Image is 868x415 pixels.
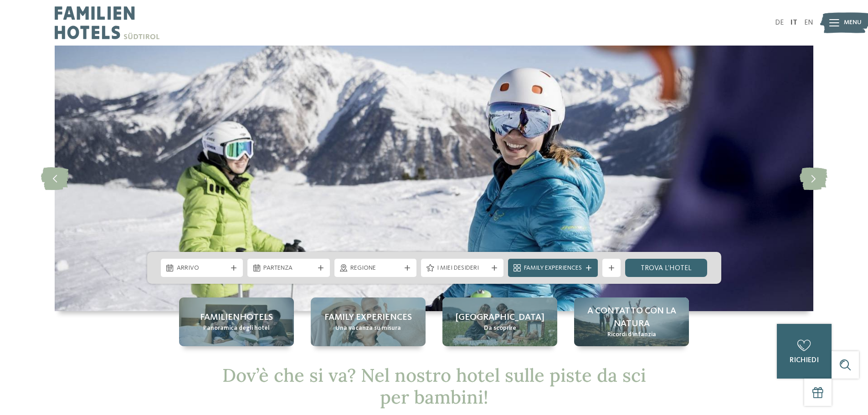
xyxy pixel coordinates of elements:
span: A contatto con la natura [583,305,680,330]
span: Panoramica degli hotel [203,324,270,333]
a: richiedi [777,324,832,379]
span: Menu [844,18,862,27]
span: richiedi [790,357,819,364]
span: Family experiences [324,311,412,324]
a: Hotel sulle piste da sci per bambini: divertimento senza confini Family experiences Una vacanza s... [311,297,426,346]
span: Ricordi d’infanzia [607,330,656,339]
span: Familienhotels [200,311,273,324]
a: IT [791,19,797,26]
span: Family Experiences [524,264,582,273]
span: Partenza [263,264,314,273]
span: Arrivo [177,264,227,273]
img: Hotel sulle piste da sci per bambini: divertimento senza confini [55,46,813,311]
a: Hotel sulle piste da sci per bambini: divertimento senza confini A contatto con la natura Ricordi... [574,297,689,346]
span: [GEOGRAPHIC_DATA] [456,311,544,324]
a: Hotel sulle piste da sci per bambini: divertimento senza confini [GEOGRAPHIC_DATA] Da scoprire [442,297,557,346]
a: trova l’hotel [625,259,708,277]
span: I miei desideri [437,264,488,273]
span: Dov’è che si va? Nel nostro hotel sulle piste da sci per bambini! [222,364,646,409]
span: Una vacanza su misura [335,324,401,333]
span: Regione [350,264,401,273]
a: EN [804,19,813,26]
a: Hotel sulle piste da sci per bambini: divertimento senza confini Familienhotels Panoramica degli ... [179,297,294,346]
a: DE [775,19,784,26]
span: Da scoprire [484,324,516,333]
